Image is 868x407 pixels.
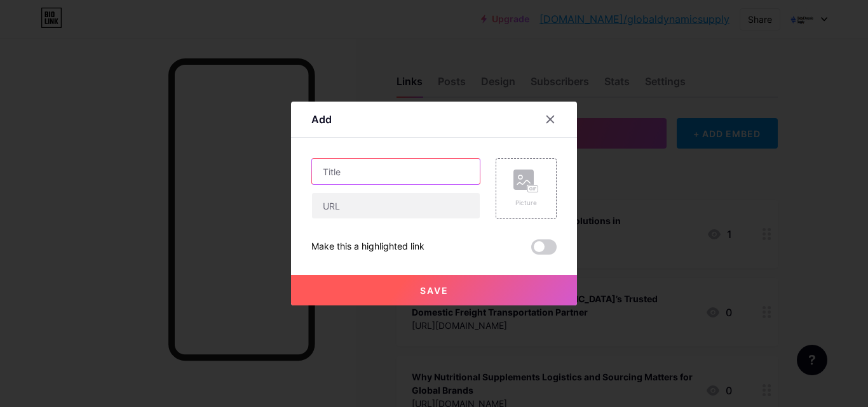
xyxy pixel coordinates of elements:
div: Picture [513,198,539,208]
span: Save [420,285,449,296]
input: URL [312,193,480,218]
div: Make this a highlighted link [311,239,424,255]
div: Add [311,112,332,127]
button: Save [291,275,577,305]
input: Title [312,159,480,184]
